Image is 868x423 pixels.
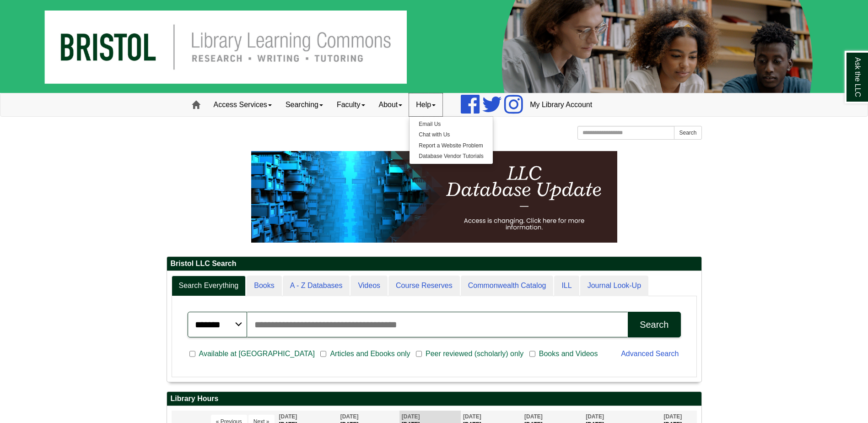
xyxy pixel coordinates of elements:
[195,348,318,359] span: Available at [GEOGRAPHIC_DATA]
[410,141,492,151] a: Report a Website Problem
[529,350,535,358] input: Books and Videos
[207,93,279,116] a: Access Services
[388,276,460,296] a: Course Reserves
[279,93,330,116] a: Searching
[580,276,648,296] a: Journal Look-Up
[189,350,195,358] input: Available at [GEOGRAPHIC_DATA]
[326,348,414,359] span: Articles and Ebooks only
[167,257,701,271] h2: Bristol LLC Search
[523,93,599,116] a: My Library Account
[628,312,680,337] button: Search
[283,276,350,296] a: A - Z Databases
[251,151,617,243] img: HTML tutorial
[410,119,492,130] a: Email Us
[663,413,682,420] span: [DATE]
[463,413,481,420] span: [DATE]
[402,413,420,420] span: [DATE]
[247,276,281,296] a: Books
[422,348,527,359] span: Peer reviewed (scholarly) only
[330,93,372,116] a: Faculty
[172,276,246,296] a: Search Everything
[416,350,422,358] input: Peer reviewed (scholarly) only
[621,350,679,358] a: Advanced Search
[320,350,326,358] input: Articles and Ebooks only
[279,413,297,420] span: [DATE]
[674,126,701,140] button: Search
[524,413,543,420] span: [DATE]
[461,276,554,296] a: Commonwealth Catalog
[340,413,359,420] span: [DATE]
[640,320,669,330] div: Search
[410,130,492,140] a: Chat with Us
[586,413,604,420] span: [DATE]
[409,93,442,116] a: Help
[554,276,579,296] a: ILL
[372,93,410,116] a: About
[167,392,701,406] h2: Library Hours
[350,276,388,296] a: Videos
[410,151,492,162] a: Database Vendor Tutorials
[535,348,602,359] span: Books and Videos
